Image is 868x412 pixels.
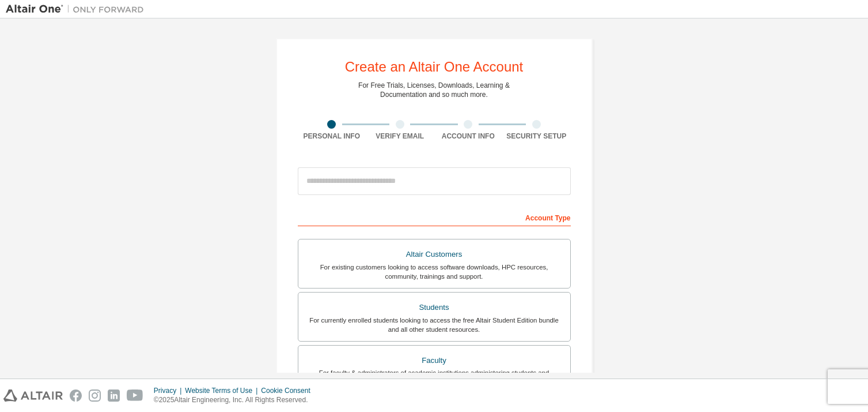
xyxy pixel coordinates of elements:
[305,316,563,334] div: For currently enrolled students looking to access the free Altair Student Edition bundle and all ...
[3,389,63,402] img: altair_logo.svg
[298,132,366,141] div: Personal Info
[345,60,524,74] div: Create an Altair One Account
[70,389,82,402] img: facebook.svg
[305,246,563,263] div: Altair Customers
[305,353,563,369] div: Faculty
[108,389,120,402] img: linkedin.svg
[434,132,503,141] div: Account Info
[358,81,510,99] div: For Free Trials, Licenses, Downloads, Learning & Documentation and so much more.
[305,299,563,316] div: Students
[366,132,434,141] div: Verify Email
[127,389,143,402] img: youtube.svg
[305,368,563,387] div: For faculty & administrators of academic institutions administering students and accessing softwa...
[6,3,150,15] img: Altair One
[298,208,571,226] div: Account Type
[502,132,571,141] div: Security Setup
[154,395,317,405] p: © 2025 Altair Engineering, Inc. All Rights Reserved.
[185,386,261,395] div: Website Terms of Use
[305,263,563,281] div: For existing customers looking to access software downloads, HPC resources, community, trainings ...
[89,389,101,402] img: instagram.svg
[261,386,317,395] div: Cookie Consent
[154,386,185,395] div: Privacy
